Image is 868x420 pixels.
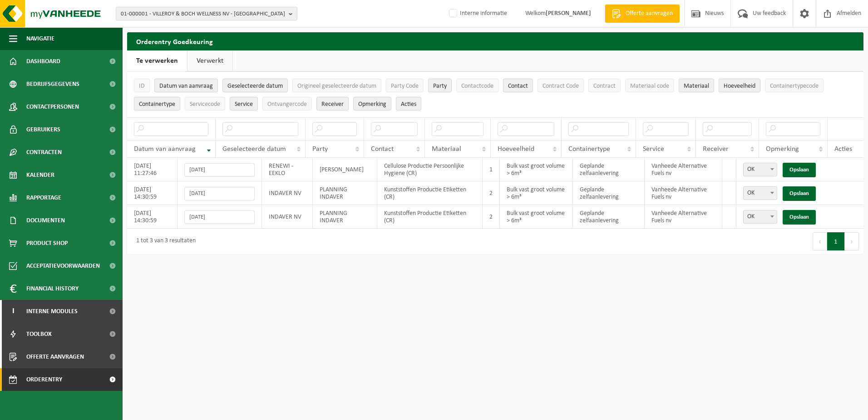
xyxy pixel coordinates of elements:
[503,79,533,92] button: ContactContact: Activate to sort
[371,145,394,153] span: Contact
[26,255,100,277] span: Acceptatievoorwaarden
[623,9,675,18] span: Offerte aanvragen
[845,232,859,250] button: Next
[26,323,52,345] span: Toolbox
[386,79,424,92] button: Party CodeParty Code: Activate to sort
[573,205,645,229] td: Geplande zelfaanlevering
[765,79,824,92] button: ContainertypecodeContainertypecode: Activate to sort
[508,83,528,90] span: Contact
[500,205,573,229] td: Bulk vast groot volume > 6m³
[573,181,645,205] td: Geplande zelfaanlevering
[783,210,816,225] a: Opslaan
[292,79,381,92] button: Origineel geselecteerde datumOrigineel geselecteerde datum: Activate to sort
[127,50,187,71] a: Te verwerken
[187,50,232,71] a: Verwerkt
[743,163,777,176] span: OK
[744,187,777,200] span: OK
[121,7,285,21] span: 01-000001 - VILLEROY & BOCH WELLNESS NV - [GEOGRAPHIC_DATA]
[684,83,709,90] span: Materiaal
[483,181,500,205] td: 2
[26,368,103,391] span: Orderentry Goedkeuring
[461,83,493,90] span: Contactcode
[227,83,283,90] span: Geselecteerde datum
[26,232,68,255] span: Product Shop
[116,7,297,20] button: 01-000001 - VILLEROY & BOCH WELLNESS NV - [GEOGRAPHIC_DATA]
[134,79,150,92] button: IDID: Activate to sort
[127,158,178,181] td: [DATE] 11:27:46
[262,181,313,205] td: INDAVER NV
[770,83,819,90] span: Containertypecode
[432,145,461,153] span: Materiaal
[26,277,79,300] span: Financial History
[645,158,722,181] td: Vanheede Alternative Fuels nv
[9,300,17,323] span: I
[766,145,799,153] span: Opmerking
[26,186,61,209] span: Rapportage
[313,158,377,181] td: [PERSON_NAME]
[26,141,62,164] span: Contracten
[744,210,777,223] span: OK
[134,145,196,153] span: Datum van aanvraag
[139,83,145,90] span: ID
[127,205,178,229] td: [DATE] 14:30:59
[542,83,579,90] span: Contract Code
[26,345,84,368] span: Offerte aanvragen
[26,73,79,95] span: Bedrijfsgegevens
[428,79,452,92] button: PartyParty: Activate to sort
[827,232,845,250] button: 1
[26,95,79,118] span: Contactpersonen
[262,97,312,110] button: OntvangercodeOntvangercode: Activate to sort
[230,97,258,110] button: ServiceService: Activate to sort
[783,163,816,177] a: Opslaan
[500,181,573,205] td: Bulk vast groot volume > 6m³
[26,164,54,186] span: Kalender
[267,101,307,108] span: Ontvangercode
[679,79,714,92] button: MateriaalMateriaal: Activate to sort
[588,79,621,92] button: ContractContract: Activate to sort
[391,83,419,90] span: Party Code
[222,79,288,92] button: Geselecteerde datumGeselecteerde datum: Activate to sort
[159,83,213,90] span: Datum van aanvraag
[546,10,591,17] strong: [PERSON_NAME]
[132,233,196,250] div: 1 tot 3 van 3 resultaten
[401,101,416,108] span: Acties
[433,83,447,90] span: Party
[26,300,78,323] span: Interne modules
[377,181,483,205] td: Kunststoffen Productie Etiketten (CR)
[743,210,777,224] span: OK
[813,232,827,250] button: Previous
[353,97,391,110] button: OpmerkingOpmerking: Activate to sort
[377,158,483,181] td: Cellulose Productie Persoonlijke Hygiene (CR)
[358,101,386,108] span: Opmerking
[456,79,498,92] button: ContactcodeContactcode: Activate to sort
[483,205,500,229] td: 2
[127,181,178,205] td: [DATE] 14:30:59
[719,79,760,92] button: HoeveelheidHoeveelheid: Activate to sort
[127,32,863,50] h2: Orderentry Goedkeuring
[222,145,286,153] span: Geselecteerde datum
[783,186,816,201] a: Opslaan
[190,101,220,108] span: Servicecode
[26,27,54,50] span: Navigatie
[573,158,645,181] td: Geplande zelfaanlevering
[645,205,722,229] td: Vanheede Alternative Fuels nv
[26,118,60,141] span: Gebruikers
[139,101,175,108] span: Containertype
[447,7,507,20] label: Interne informatie
[744,163,777,176] span: OK
[834,145,852,153] span: Acties
[312,145,328,153] span: Party
[313,181,377,205] td: PLANNING INDAVER
[724,83,755,90] span: Hoeveelheid
[703,145,729,153] span: Receiver
[396,97,421,110] button: Acties
[593,83,616,90] span: Contract
[605,5,680,23] a: Offerte aanvragen
[262,205,313,229] td: INDAVER NV
[185,97,225,110] button: ServicecodeServicecode: Activate to sort
[134,97,180,110] button: ContainertypeContainertype: Activate to sort
[538,79,584,92] button: Contract CodeContract Code: Activate to sort
[483,158,500,181] td: 1
[630,83,669,90] span: Materiaal code
[316,97,349,110] button: ReceiverReceiver: Activate to sort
